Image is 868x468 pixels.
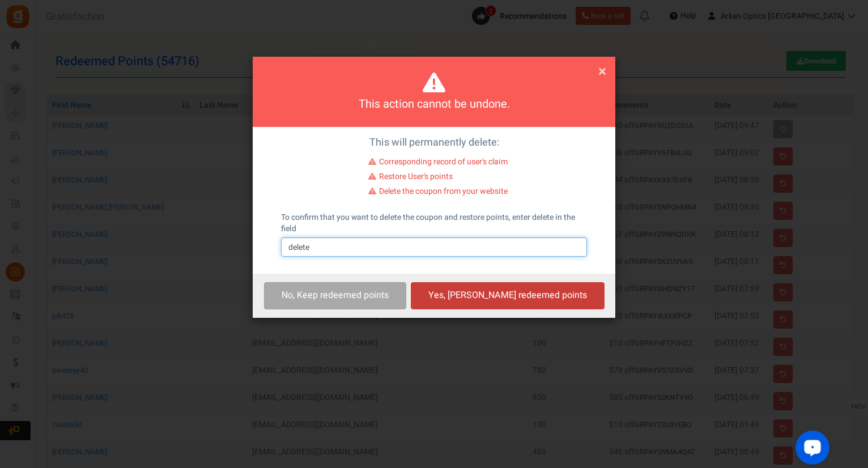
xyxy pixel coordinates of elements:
[267,96,601,113] h4: This action cannot be undone.
[261,135,607,150] p: This will permanently delete:
[281,237,587,257] input: delete
[368,156,508,171] li: Corresponding record of user's claim
[264,282,406,309] button: No, Keep redeemed points
[411,282,605,309] button: Yes, [PERSON_NAME] redeemed points
[368,171,508,186] li: Restore User's points
[598,61,606,82] span: ×
[281,212,587,235] label: To confirm that you want to delete the coupon and restore points, enter delete in the field
[368,186,508,201] li: Delete the coupon from your website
